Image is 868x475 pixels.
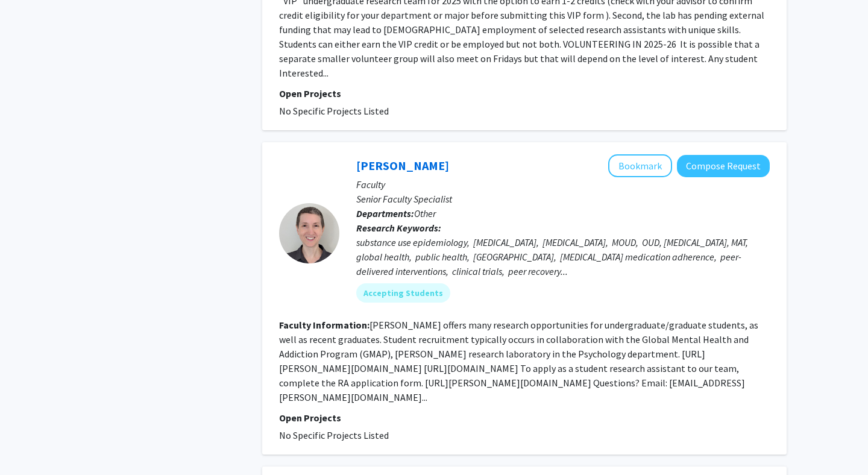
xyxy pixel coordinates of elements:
b: Research Keywords: [356,222,441,234]
b: Departments: [356,207,414,219]
p: Open Projects [279,86,770,101]
p: Open Projects [279,411,770,425]
button: Add Amy Billing to Bookmarks [608,154,672,177]
iframe: Chat [9,421,51,466]
div: substance use epidemiology, [MEDICAL_DATA], [MEDICAL_DATA], MOUD, OUD, [MEDICAL_DATA], MAT, globa... [356,235,770,278]
p: Faculty [356,177,770,192]
span: Other [414,207,436,219]
mat-chip: Accepting Students [356,283,450,303]
span: No Specific Projects Listed [279,105,389,117]
b: Faculty Information: [279,319,370,331]
button: Compose Request to Amy Billing [677,155,770,177]
span: No Specific Projects Listed [279,429,389,441]
fg-read-more: [PERSON_NAME] offers many research opportunities for undergraduate/graduate students, as well as ... [279,319,758,403]
a: [PERSON_NAME] [356,158,449,173]
p: Senior Faculty Specialist [356,192,770,206]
